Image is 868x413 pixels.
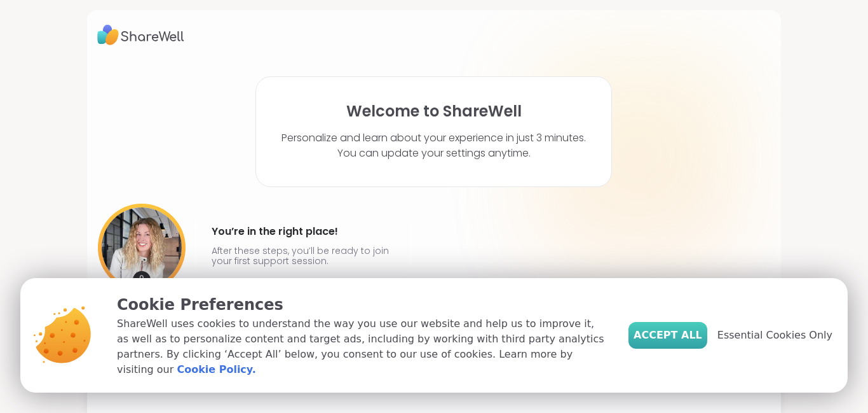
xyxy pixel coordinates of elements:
[346,102,522,120] h1: Welcome to ShareWell
[117,293,608,316] p: Cookie Preferences
[634,328,702,343] span: Accept All
[281,130,586,161] p: Personalize and learn about your experience in just 3 minutes. You can update your settings anytime.
[117,316,608,377] p: ShareWell uses cookies to understand the way you use our website and help us to improve it, as we...
[628,322,707,349] button: Accept All
[212,221,395,242] h4: You’re in the right place!
[133,271,151,289] img: mic icon
[177,362,255,377] a: Cookie Policy.
[212,246,395,266] p: After these steps, you’ll be ready to join your first support session.
[97,20,184,50] img: ShareWell Logo
[717,328,832,343] span: Essential Cookies Only
[98,204,186,291] img: User image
